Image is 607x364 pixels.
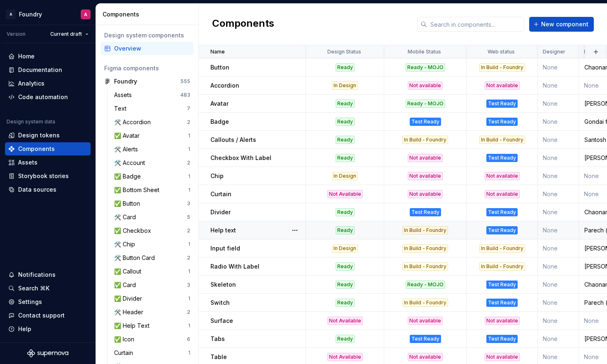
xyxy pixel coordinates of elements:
[187,214,190,220] div: 5
[538,257,579,276] td: None
[408,81,443,90] div: Not available
[5,282,91,295] button: Search ⌘K
[210,154,271,162] p: Checkbox With Label
[6,9,16,19] div: A
[111,102,194,115] a: Text7
[18,158,37,167] div: Assets
[538,312,579,330] td: None
[111,319,194,332] a: ✅ Help Text1
[538,95,579,113] td: None
[114,281,139,289] div: ✅ Card
[111,278,194,292] a: ✅ Card3
[111,170,194,183] a: ✅ Badge1
[408,154,443,162] div: Not available
[538,330,579,348] td: None
[114,104,130,113] div: Text
[402,226,448,234] div: In Build - Foundry
[187,119,190,125] div: 2
[114,199,143,208] div: ✅ Button
[27,349,68,357] svg: Supernova Logo
[538,294,579,312] td: None
[18,79,44,88] div: Analytics
[188,132,190,139] div: 1
[210,335,225,343] p: Tabs
[19,10,42,19] div: Foundry
[210,317,233,325] p: Surface
[336,281,355,289] div: Ready
[18,52,35,60] div: Home
[111,197,194,210] a: ✅ Button3
[210,81,239,90] p: Accordion
[488,49,515,55] p: Web status
[7,118,55,125] div: Design system data
[5,50,91,63] a: Home
[188,146,190,153] div: 1
[410,208,441,216] div: Test Ready
[210,172,224,180] p: Chip
[541,20,588,28] span: New component
[103,10,195,19] div: Components
[5,169,91,183] a: Storybook stories
[111,306,194,319] a: 🛠️ Header2
[336,100,355,108] div: Ready
[114,240,138,248] div: 🛠️ Chip
[47,28,92,40] button: Current draft
[114,159,148,167] div: 🛠️ Account
[114,186,163,194] div: ✅ Bottom Sheet
[188,173,190,180] div: 1
[18,298,42,306] div: Settings
[479,262,525,271] div: In Build - Foundry
[210,262,259,271] p: Radio With Label
[327,190,363,198] div: Not Available
[486,100,518,108] div: Test Ready
[5,77,91,90] a: Analytics
[84,11,87,18] div: A
[111,265,194,278] a: ✅ Callout1
[18,311,65,320] div: Contact support
[486,154,518,162] div: Test Ready
[427,17,524,32] input: Search in components...
[327,353,363,361] div: Not Available
[114,77,137,86] div: Foundry
[410,335,441,343] div: Test Ready
[188,268,190,275] div: 1
[210,63,229,72] p: Button
[408,172,443,180] div: Not available
[111,238,194,251] a: 🛠️ Chip1
[538,221,579,239] td: None
[485,81,520,90] div: Not available
[18,284,49,292] div: Search ⌘K
[114,118,154,126] div: 🛠️ Accordion
[111,346,194,359] a: Curtain1
[538,113,579,131] td: None
[406,100,445,108] div: Ready - MOJO
[486,281,518,289] div: Test Ready
[111,211,194,224] a: 🛠️ Card5
[479,63,525,72] div: In Build - Foundry
[7,31,26,37] div: Version
[336,226,355,234] div: Ready
[111,143,194,156] a: 🛠️ Alerts1
[479,244,525,253] div: In Build - Foundry
[111,224,194,237] a: ✅ Checkbox2
[114,294,145,303] div: ✅ Divider
[114,44,190,53] div: Overview
[402,299,448,307] div: In Build - Foundry
[50,31,82,37] span: Current draft
[485,317,520,325] div: Not available
[187,255,190,261] div: 2
[486,335,518,343] div: Test Ready
[332,172,358,180] div: In Design
[114,227,154,235] div: ✅ Checkbox
[410,118,441,126] div: Test Ready
[5,63,91,77] a: Documentation
[18,66,62,74] div: Documentation
[402,262,448,271] div: In Build - Foundry
[336,118,355,126] div: Ready
[538,58,579,77] td: None
[18,172,69,180] div: Storybook stories
[18,131,60,139] div: Design tokens
[5,295,91,308] a: Settings
[111,116,194,129] a: 🛠️ Accordion2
